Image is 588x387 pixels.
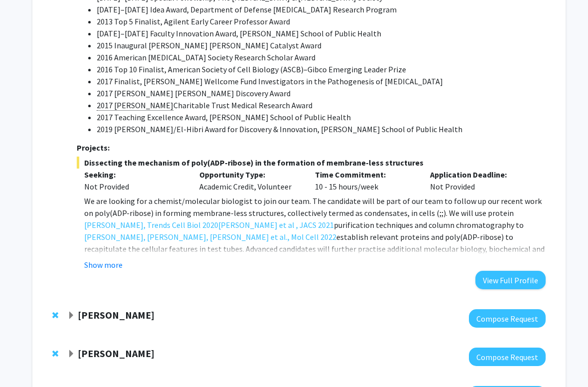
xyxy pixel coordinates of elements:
[97,52,315,62] span: 2016 American [MEDICAL_DATA] Society Research Scholar Award
[84,181,185,193] div: Not Provided
[67,312,75,320] span: Expand Alexander Baras Bookmark
[97,4,397,14] span: [DATE]–[DATE] Idea Award, Department of Defense [MEDICAL_DATA] Research Program
[78,309,154,321] strong: [PERSON_NAME]
[315,169,416,181] p: Time Commitment:
[97,100,312,111] span: Charitable Trust Medical Research Award
[97,88,291,98] span: 2017 [PERSON_NAME] [PERSON_NAME] Discovery Award
[307,169,423,193] div: 10 - 15 hours/week
[97,112,351,122] span: 2017 Teaching Excellence Award, [PERSON_NAME] School of Public Health
[97,64,406,74] span: 2016 Top 10 Finalist, American Society of Cell Biology (ASCB)–Gibco Emerging Leader Prize
[52,311,58,319] span: Remove Alexander Baras from bookmarks
[84,231,336,243] a: [PERSON_NAME], [PERSON_NAME], [PERSON_NAME] et al., Mol Cell 2022
[97,76,443,86] span: 2017 Finalist, [PERSON_NAME] Wellcome Fund Investigators in the Pathogenesis of [MEDICAL_DATA]
[7,342,42,380] iframe: Chat
[77,143,110,153] strong: Projects:
[78,347,154,360] strong: [PERSON_NAME]
[77,157,546,169] span: Dissecting the mechanism of poly(ADP-ribose) in the formation of membrane-less structures
[97,16,290,26] span: 2013 Top 5 Finalist, Agilent Early Career Professor Award
[430,169,531,181] p: Application Deadline:
[84,195,546,267] p: We are looking for a chemist/molecular biologist to join our team. The candidate will be part of ...
[97,28,381,38] span: [DATE]–[DATE] Faculty Innovation Award, [PERSON_NAME] School of Public Health
[469,309,546,328] button: Compose Request to Alexander Baras
[97,124,462,134] span: 2019 [PERSON_NAME]/El-Hibri Award for Discovery & Innovation, [PERSON_NAME] School of Public Health
[67,350,75,358] span: Expand Takanari Inoue Bookmark
[423,169,538,193] div: Not Provided
[475,271,546,289] button: View Full Profile
[84,259,123,271] button: Show more
[97,40,321,50] span: 2015 Inaugural [PERSON_NAME] [PERSON_NAME] Catalyst Award
[218,219,334,231] a: [PERSON_NAME] et al , JACS 2021
[52,350,58,358] span: Remove Takanari Inoue from bookmarks
[199,169,300,181] p: Opportunity Type:
[469,348,546,366] button: Compose Request to Takanari Inoue
[192,169,307,193] div: Academic Credit, Volunteer
[84,219,218,231] a: [PERSON_NAME], Trends Cell Biol 2020
[84,169,185,181] p: Seeking:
